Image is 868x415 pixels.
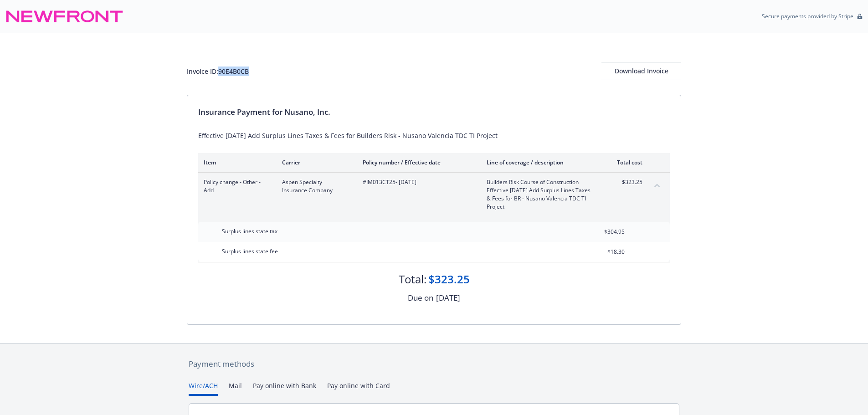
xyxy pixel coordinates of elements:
[571,225,630,239] input: 0.00
[399,272,426,287] div: Total:
[189,381,218,396] button: Wire/ACH
[601,62,681,80] div: Download Invoice
[204,159,267,166] div: Item
[571,245,630,259] input: 0.00
[487,159,594,166] div: Line of coverage / description
[436,292,460,304] div: [DATE]
[363,178,472,186] span: #IM013CT25 - [DATE]
[187,67,249,76] div: Invoice ID: 90E4B0CB
[222,247,278,255] span: Surplus lines state fee
[198,106,670,118] div: Insurance Payment for Nusano, Inc.
[222,227,277,235] span: Surplus lines state tax
[363,159,472,166] div: Policy number / Effective date
[608,159,642,166] div: Total cost
[487,186,594,211] span: Effective [DATE] Add Surplus Lines Taxes & Fees for BR - Nusano Valencia TDC TI Project
[428,272,470,287] div: $323.25
[189,358,679,370] div: Payment methods
[198,131,670,140] div: Effective [DATE] Add Surplus Lines Taxes & Fees for Builders Risk - Nusano Valencia TDC TI Project
[650,178,664,193] button: collapse content
[327,381,390,396] button: Pay online with Card
[487,178,594,211] span: Builders Risk Course of ConstructionEffective [DATE] Add Surplus Lines Taxes & Fees for BR - Nusa...
[282,159,348,166] div: Carrier
[204,178,267,195] span: Policy change - Other - Add
[487,178,594,186] span: Builders Risk Course of Construction
[229,381,242,396] button: Mail
[282,178,348,195] span: Aspen Specialty Insurance Company
[253,381,316,396] button: Pay online with Bank
[601,62,681,80] button: Download Invoice
[198,173,670,216] div: Policy change - Other - AddAspen Specialty Insurance Company#IM013CT25- [DATE]Builders Risk Cours...
[762,12,853,20] p: Secure payments provided by Stripe
[608,178,642,186] span: $323.25
[408,292,433,304] div: Due on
